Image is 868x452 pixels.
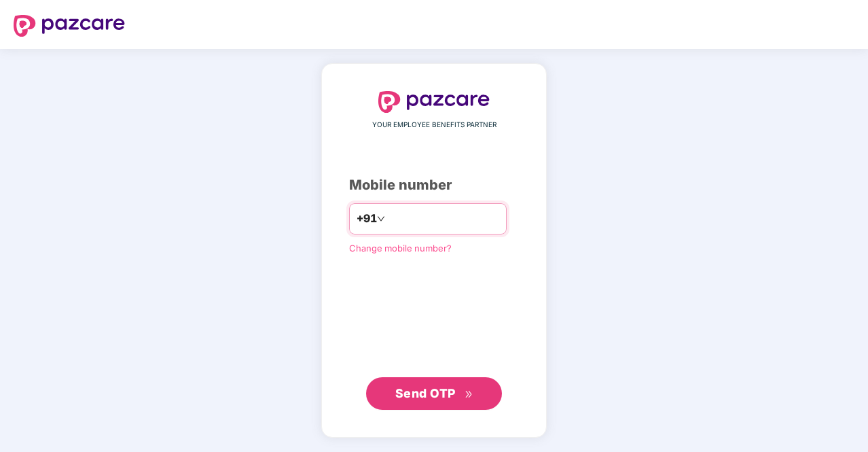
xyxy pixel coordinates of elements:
span: YOUR EMPLOYEE BENEFITS PARTNER [372,120,496,131]
button: Send OTPdouble-right [366,377,502,410]
span: double-right [465,390,473,399]
img: logo [378,91,490,113]
span: Send OTP [395,386,456,400]
span: +91 [357,210,377,227]
span: down [377,215,385,223]
a: Change mobile number? [349,243,452,254]
img: logo [14,15,125,37]
div: Mobile number [349,175,519,196]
